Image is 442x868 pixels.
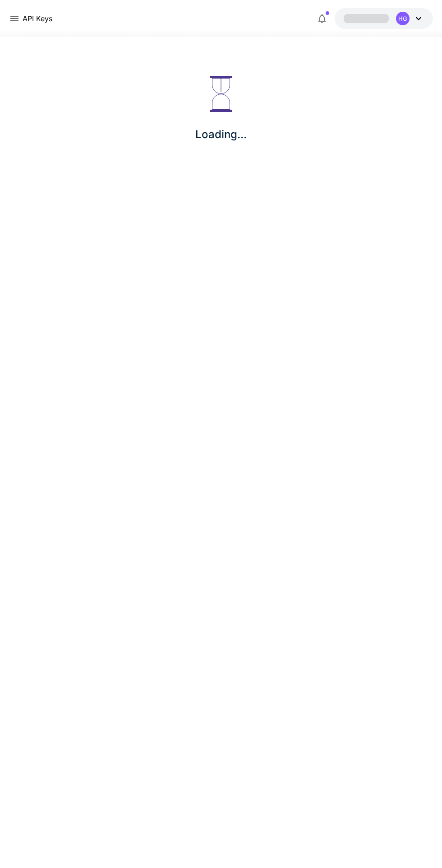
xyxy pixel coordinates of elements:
nav: breadcrumb [23,13,52,24]
p: Loading... [195,126,247,143]
div: HG [396,12,410,25]
a: API Keys [23,13,52,24]
button: HG [335,8,433,29]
